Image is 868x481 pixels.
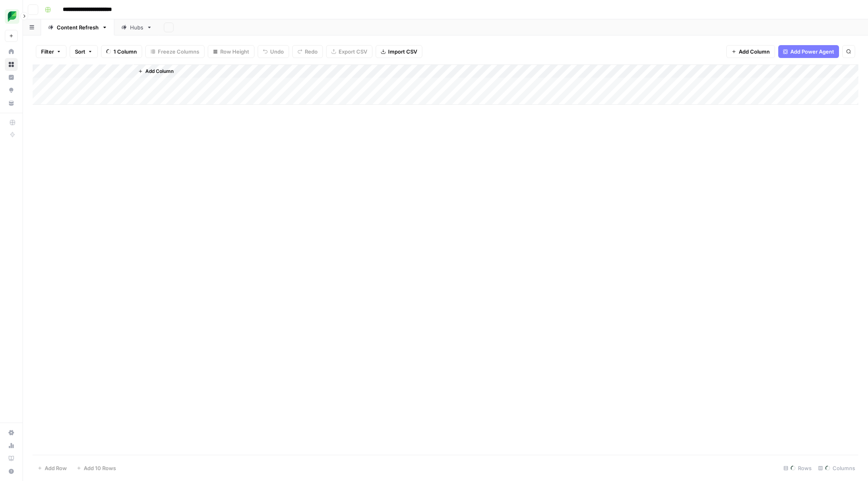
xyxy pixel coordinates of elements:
a: Browse [5,58,18,71]
button: Filter [36,45,66,58]
span: Filter [41,48,54,56]
span: Import CSV [388,48,417,56]
div: Rows [780,462,815,475]
button: Row Height [208,45,254,58]
span: Undo [270,48,284,56]
a: Content Refresh [41,19,114,35]
button: Add Power Agent [778,45,839,58]
a: Settings [5,426,18,439]
button: Add Column [726,45,775,58]
button: Help + Support [5,465,18,478]
a: Home [5,45,18,58]
span: Add Column [739,48,770,56]
span: 1 Column [114,48,137,56]
span: Add 10 Rows [84,464,116,472]
a: Hubs [114,19,159,35]
span: Export CSV [339,48,367,56]
span: Freeze Columns [158,48,199,56]
button: Add Column [135,66,177,77]
div: Columns [815,462,858,475]
button: Import CSV [376,45,422,58]
button: Undo [258,45,289,58]
a: Opportunities [5,84,18,97]
div: Content Refresh [57,23,99,31]
span: Sort [75,48,85,56]
button: Redo [292,45,323,58]
button: Sort [70,45,98,58]
a: Your Data [5,97,18,110]
button: Workspace: SproutSocial [5,6,18,27]
span: Redo [305,48,318,56]
button: 1 Column [101,45,142,58]
a: Learning Hub [5,452,18,465]
button: Export CSV [326,45,372,58]
div: Hubs [130,23,143,31]
span: Add Column [145,68,174,75]
button: Add 10 Rows [72,462,121,475]
button: Add Row [33,462,72,475]
span: Add Power Agent [790,48,834,56]
a: Insights [5,71,18,84]
span: Add Row [45,464,67,472]
img: SproutSocial Logo [5,9,19,24]
button: Freeze Columns [145,45,205,58]
a: Usage [5,439,18,452]
span: Row Height [220,48,249,56]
